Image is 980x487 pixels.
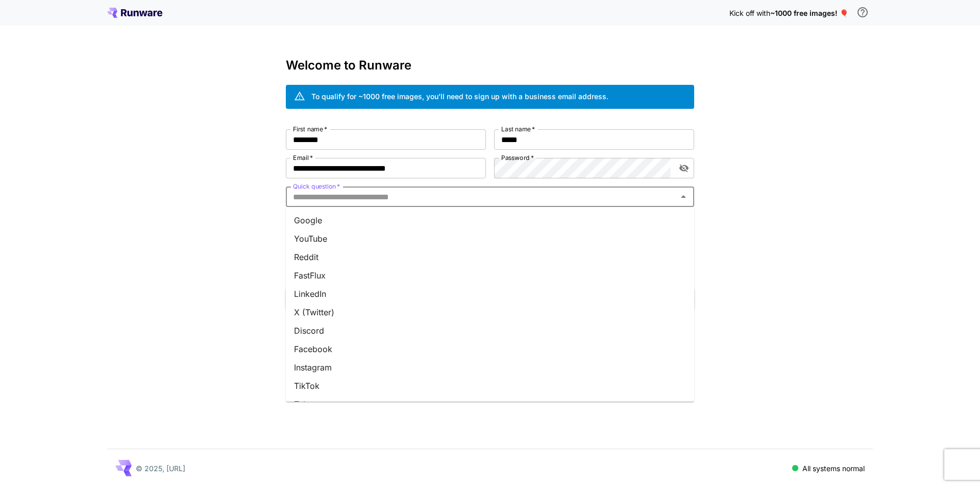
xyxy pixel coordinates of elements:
h3: Welcome to Runware [286,58,694,73]
li: TikTok [286,377,694,395]
label: First name [293,125,327,133]
li: FastFlux [286,266,694,285]
li: LinkedIn [286,285,694,303]
li: Facebook [286,340,694,358]
span: Kick off with [729,9,770,17]
li: X (Twitter) [286,303,694,321]
button: In order to qualify for free credit, you need to sign up with a business email address and click ... [852,2,873,22]
span: ~1000 free images! 🎈 [770,9,848,17]
label: Email [293,153,313,162]
li: Google [286,211,694,229]
label: Last name [501,125,535,133]
button: toggle password visibility [675,159,693,177]
div: To qualify for ~1000 free images, you’ll need to sign up with a business email address. [311,91,608,102]
p: © 2025, [URL] [136,463,185,474]
li: Reddit [286,248,694,266]
p: All systems normal [802,463,865,474]
li: Telegram [286,395,694,413]
button: Close [676,190,691,204]
li: Discord [286,321,694,340]
label: Password [501,153,534,162]
li: YouTube [286,229,694,248]
label: Quick question [293,182,340,191]
li: Instagram [286,358,694,377]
